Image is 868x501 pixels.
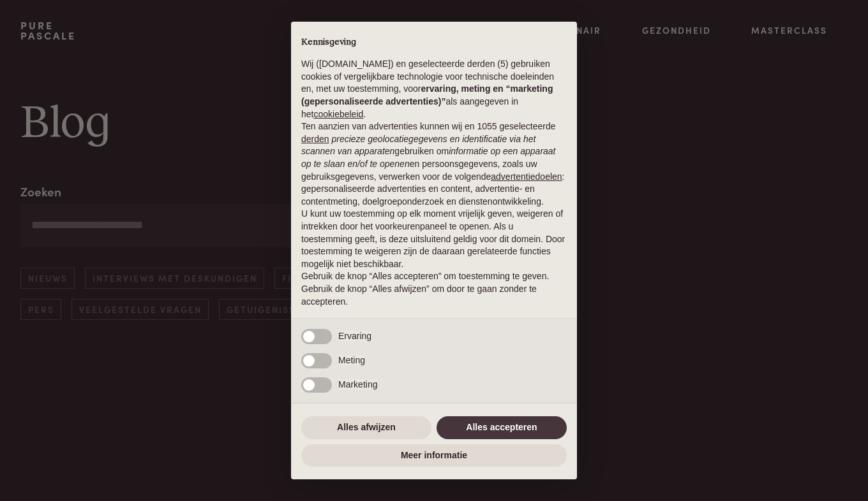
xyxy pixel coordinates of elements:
p: Wij ([DOMAIN_NAME]) en geselecteerde derden (5) gebruiken cookies of vergelijkbare technologie vo... [301,58,567,120]
strong: ervaring, meting en “marketing (gepersonaliseerde advertenties)” [301,83,553,106]
p: Ten aanzien van advertenties kunnen wij en 1055 geselecteerde gebruiken om en persoonsgegevens, z... [301,120,567,208]
h2: Kennisgeving [301,37,567,48]
button: Alles afwijzen [301,416,431,439]
span: Marketing [338,379,377,389]
button: Meer informatie [301,444,567,467]
p: U kunt uw toestemming op elk moment vrijelijk geven, weigeren of intrekken door het voorkeurenpan... [301,208,567,270]
span: Ervaring [338,331,371,341]
button: derden [301,133,329,146]
a: cookiebeleid [313,109,363,119]
em: precieze geolocatiegegevens en identificatie via het scannen van apparaten [301,134,535,157]
p: Gebruik de knop “Alles accepteren” om toestemming te geven. Gebruik de knop “Alles afwijzen” om d... [301,270,567,308]
span: Meting [338,355,365,365]
em: informatie op een apparaat op te slaan en/of te openen [301,146,556,169]
button: Alles accepteren [437,416,567,439]
button: advertentiedoelen [491,171,562,184]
